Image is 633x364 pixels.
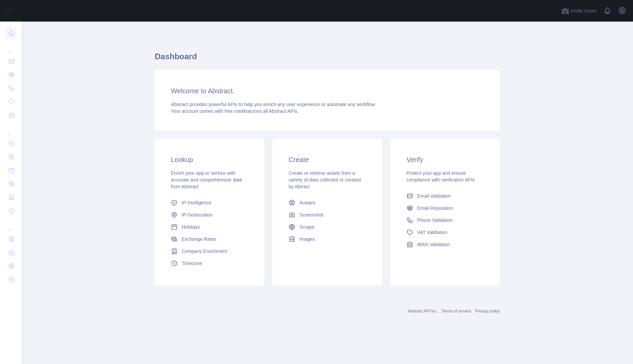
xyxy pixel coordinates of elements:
[404,238,486,251] a: IBAN Validation
[417,205,453,211] span: Email Reputation
[571,7,597,15] span: Invite users
[289,170,361,189] span: Create or retrieve assets from a variety of data collected or created by Abtract
[299,199,315,206] span: Avatars
[406,155,484,164] h3: Verify
[286,233,368,245] a: Images
[168,233,251,245] a: Exchange Rates
[417,193,451,199] span: Email Validation
[155,51,500,67] h1: Dashboard
[475,309,500,313] a: Privacy policy
[404,214,486,226] a: Phone Validation
[299,224,314,230] span: Scrape
[168,197,251,209] a: IP Intelligence
[168,257,251,269] a: Timezone
[417,217,453,224] span: Phone Validation
[168,209,251,221] a: IP Geolocation
[286,221,368,233] a: Scrape
[408,309,438,313] a: Abstract API Inc.
[182,236,216,242] span: Exchange Rates
[417,229,447,236] span: VAT Validation
[168,245,251,257] a: Company Enrichment
[171,170,242,189] span: Enrich your app or service with accurate and comprehensive data from Abstract
[560,5,598,16] button: Invite users
[286,209,368,221] a: Screenshot
[171,108,298,114] span: Your account comes with across all Abstract APIs.
[182,260,202,267] span: Timezone
[5,123,16,136] div: ...
[5,40,16,54] div: ...
[171,102,376,107] span: Abstract provides powerful APIs to help you enrich any user experience or automate any workflow.
[417,241,450,248] span: IBAN Validation
[404,190,486,202] a: Email Validation
[182,224,200,230] span: Holidays
[171,86,484,96] h3: Welcome to Abstract.
[289,155,366,164] h3: Create
[406,170,475,183] span: Protect your app and ensure compliance with verification APIs
[404,226,486,238] a: VAT Validation
[182,199,211,206] span: IP Intelligence
[171,155,248,164] h3: Lookup
[168,221,251,233] a: Holidays
[182,248,227,255] span: Company Enrichment
[404,202,486,214] a: Email Reputation
[224,108,248,114] span: free credits
[442,309,471,313] a: Terms of service
[286,197,368,209] a: Avatars
[299,236,315,242] span: Images
[182,211,213,218] span: IP Geolocation
[299,211,323,218] span: Screenshot
[5,218,16,232] div: ...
